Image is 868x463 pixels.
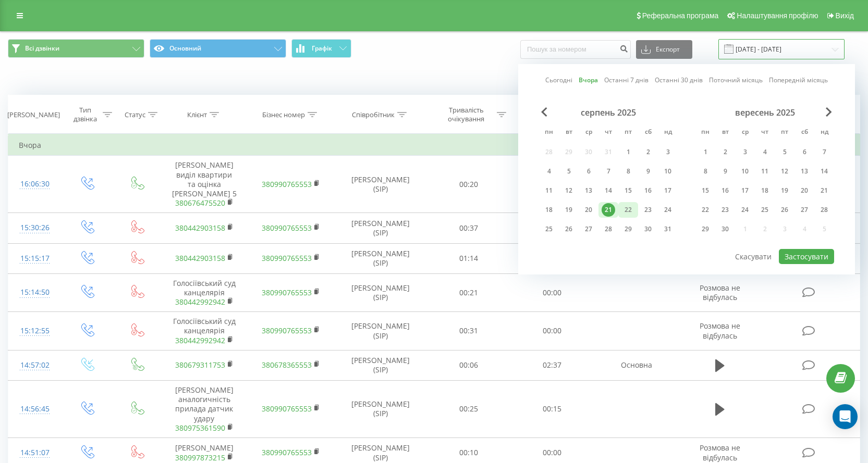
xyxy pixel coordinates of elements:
[621,165,635,178] div: 8
[510,381,594,438] td: 00:15
[798,184,811,197] div: 20
[735,202,755,218] div: ср 24 вер 2025 р.
[758,184,772,197] div: 18
[542,165,556,178] div: 4
[150,39,286,58] button: Основний
[778,184,791,197] div: 19
[262,360,312,370] a: 380678365553
[334,156,427,213] td: [PERSON_NAME] (SIP)
[638,202,658,218] div: сб 23 серп 2025 р.
[735,144,755,160] div: ср 3 вер 2025 р.
[715,202,735,218] div: вт 23 вер 2025 р.
[621,145,635,159] div: 1
[709,75,763,85] a: Поточний місяць
[262,179,312,189] a: 380990765553
[262,287,312,297] a: 380990765553
[833,404,858,429] div: Open Intercom Messenger
[70,106,100,123] div: Тип дзвінка
[8,135,860,156] td: Вчора
[579,221,598,237] div: ср 27 серп 2025 р.
[427,156,510,213] td: 00:20
[738,184,752,197] div: 17
[593,350,680,380] td: Основна
[758,165,772,178] div: 11
[559,202,579,218] div: вт 19 серп 2025 р.
[602,222,615,236] div: 28
[579,183,598,198] div: ср 13 серп 2025 р.
[582,184,595,197] div: 13
[19,282,51,303] div: 15:14:50
[641,184,655,197] div: 16
[539,183,559,198] div: пн 11 серп 2025 р.
[700,283,740,302] span: Розмова не відбулась
[19,218,51,238] div: 15:30:26
[755,144,775,160] div: чт 4 вер 2025 р.
[700,321,740,340] span: Розмова не відбулась
[539,107,678,118] div: серпень 2025
[598,183,618,198] div: чт 14 серп 2025 р.
[817,184,831,197] div: 21
[539,221,559,237] div: пн 25 серп 2025 р.
[699,203,712,217] div: 22
[816,125,832,141] abbr: неділя
[19,248,51,269] div: 15:15:17
[510,273,594,312] td: 00:00
[559,221,579,237] div: вт 26 серп 2025 р.
[658,221,678,237] div: нд 31 серп 2025 р.
[814,202,834,218] div: нд 28 вер 2025 р.
[19,399,51,419] div: 14:56:45
[559,164,579,179] div: вт 5 серп 2025 р.
[817,203,831,217] div: 28
[175,223,225,233] a: 380442903158
[621,203,635,217] div: 22
[778,203,791,217] div: 26
[175,253,225,263] a: 380442903158
[562,165,576,178] div: 5
[775,144,794,160] div: пт 5 вер 2025 р.
[798,165,811,178] div: 13
[729,249,777,264] button: Скасувати
[562,222,576,236] div: 26
[738,165,752,178] div: 10
[661,203,675,217] div: 24
[542,222,556,236] div: 25
[520,40,631,59] input: Пошук за номером
[699,145,712,159] div: 1
[618,164,638,179] div: пт 8 серп 2025 р.
[510,312,594,351] td: 00:00
[19,355,51,376] div: 14:57:02
[778,145,791,159] div: 5
[291,39,351,58] button: Графік
[510,213,594,243] td: 00:00
[334,273,427,312] td: [PERSON_NAME] (SIP)
[539,164,559,179] div: пн 4 серп 2025 р.
[755,164,775,179] div: чт 11 вер 2025 р.
[798,203,811,217] div: 27
[7,110,60,119] div: [PERSON_NAME]
[737,125,753,141] abbr: середа
[562,184,576,197] div: 12
[187,110,207,119] div: Клієнт
[658,144,678,160] div: нд 3 серп 2025 р.
[559,183,579,198] div: вт 12 серп 2025 р.
[618,202,638,218] div: пт 22 серп 2025 р.
[699,184,712,197] div: 15
[579,164,598,179] div: ср 6 серп 2025 р.
[175,297,225,307] a: 380442992942
[718,184,732,197] div: 16
[262,223,312,233] a: 380990765553
[262,110,305,119] div: Бізнес номер
[718,222,732,236] div: 30
[658,202,678,218] div: нд 24 серп 2025 р.
[618,144,638,160] div: пт 1 серп 2025 р.
[775,202,794,218] div: пт 26 вер 2025 р.
[698,125,713,141] abbr: понеділок
[562,203,576,217] div: 19
[777,125,792,141] abbr: п’ятниця
[794,202,814,218] div: сб 27 вер 2025 р.
[262,253,312,263] a: 380990765553
[636,40,692,59] button: Експорт
[715,164,735,179] div: вт 9 вер 2025 р.
[312,45,332,52] span: Графік
[738,203,752,217] div: 24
